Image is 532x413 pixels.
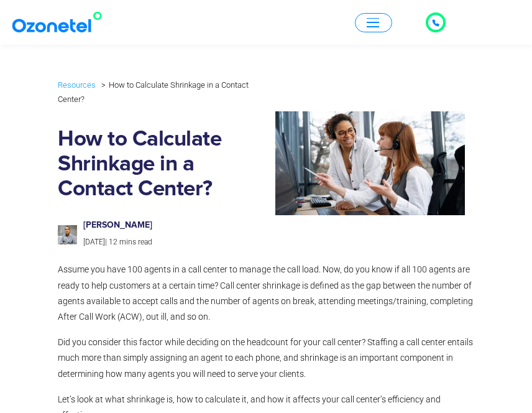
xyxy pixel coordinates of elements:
span: Assume you have 100 agents in a call center to manage the call load. Now, do you know if all 100 ... [58,264,473,322]
span: [DATE] [83,238,105,246]
p: | [83,236,254,249]
span: 12 [109,238,117,246]
h6: [PERSON_NAME] [83,220,254,231]
span: Did you consider this factor while deciding on the headcount for your call center? Staffing a cal... [58,337,473,378]
h1: How to Calculate Shrinkage in a Contact Center? [58,127,266,202]
a: Resources [58,78,96,92]
span: mins read [119,238,152,246]
img: prashanth-kancherla_avatar-200x200.jpeg [58,225,77,244]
